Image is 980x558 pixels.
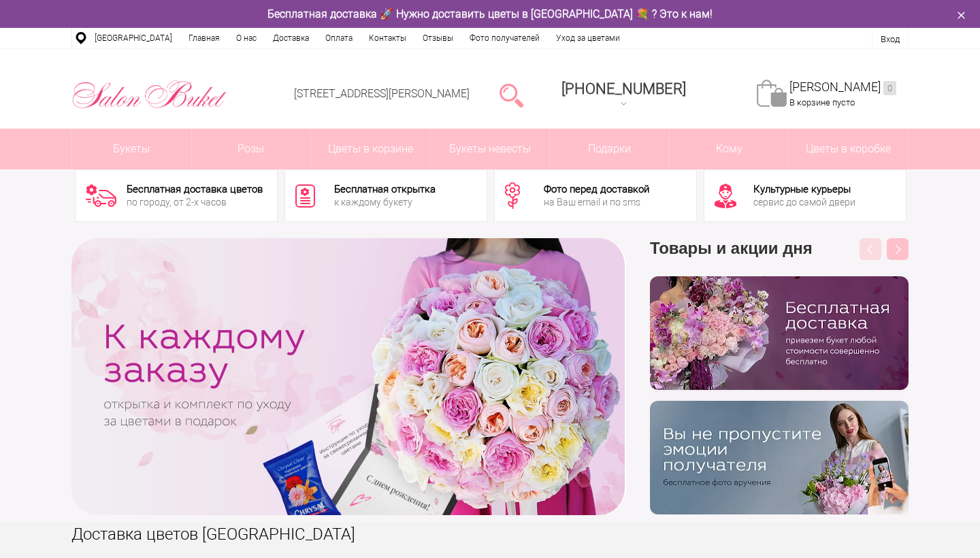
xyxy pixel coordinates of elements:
[650,238,909,276] h3: Товары и акции дня
[180,28,228,48] a: Главная
[753,197,855,207] div: сервис до самой двери
[265,28,317,48] a: Доставка
[311,129,430,169] a: Цветы в корзине
[317,28,361,48] a: Оплата
[548,28,628,48] a: Уход за цветами
[881,34,900,44] a: Вход
[789,97,855,108] span: В корзине пусто
[544,184,649,195] div: Фото перед доставкой
[361,28,414,48] a: Контакты
[753,184,855,195] div: Культурные курьеры
[127,184,263,195] div: Бесплатная доставка цветов
[294,87,470,100] a: [STREET_ADDRESS][PERSON_NAME]
[650,401,909,514] img: v9wy31nijnvkfycrkduev4dhgt9psb7e.png.webp
[887,238,909,260] button: Next
[544,197,649,207] div: на Ваш email и по sms
[127,197,263,207] div: по городу, от 2-х часов
[550,129,669,169] a: Подарки
[431,129,550,169] a: Букеты невесты
[670,129,789,169] span: Кому
[86,28,180,48] a: [GEOGRAPHIC_DATA]
[461,28,548,48] a: Фото получателей
[650,276,909,390] img: hpaj04joss48rwypv6hbykmvk1dj7zyr.png.webp
[192,129,311,169] a: Розы
[561,80,686,97] span: [PHONE_NUMBER]
[334,184,436,195] div: Бесплатная открытка
[72,129,191,169] a: Букеты
[71,522,909,546] h1: Доставка цветов [GEOGRAPHIC_DATA]
[789,80,896,95] a: [PERSON_NAME]
[883,81,896,95] ins: 0
[789,129,908,169] a: Цветы в коробке
[61,7,919,21] div: Бесплатная доставка 🚀 Нужно доставить цветы в [GEOGRAPHIC_DATA] 💐 ? Это к нам!
[414,28,461,48] a: Отзывы
[334,197,436,207] div: к каждому букету
[553,76,694,114] a: [PHONE_NUMBER]
[71,77,227,112] img: Цветы Нижний Новгород
[228,28,265,48] a: О нас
